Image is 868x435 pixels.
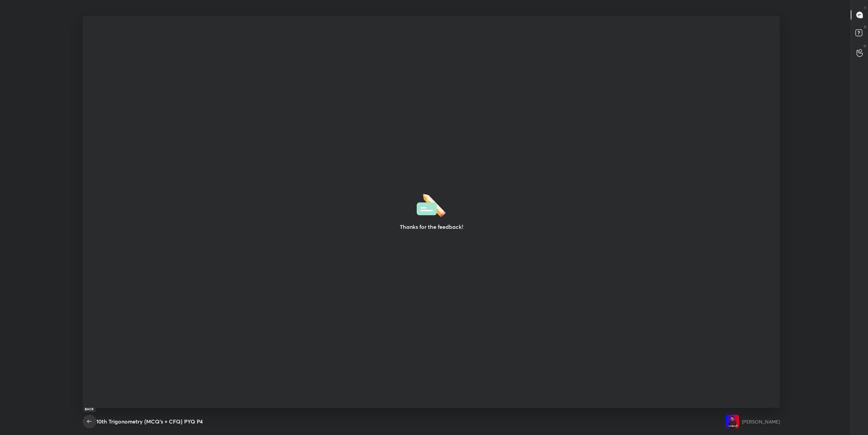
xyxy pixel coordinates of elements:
[864,5,866,10] p: T
[400,223,463,231] h3: Thanks for the feedback!
[742,418,780,425] div: [PERSON_NAME]
[726,415,739,428] img: 688b4486b4ee450a8cb9bbcd57de3176.jpg
[83,406,96,412] div: Back
[864,24,866,29] p: D
[864,43,866,48] p: G
[96,417,203,426] div: 10th Trigonometry {MCQ's + CFQ} PYQ P4
[417,192,446,217] img: feedbackThanks.36dea665.svg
